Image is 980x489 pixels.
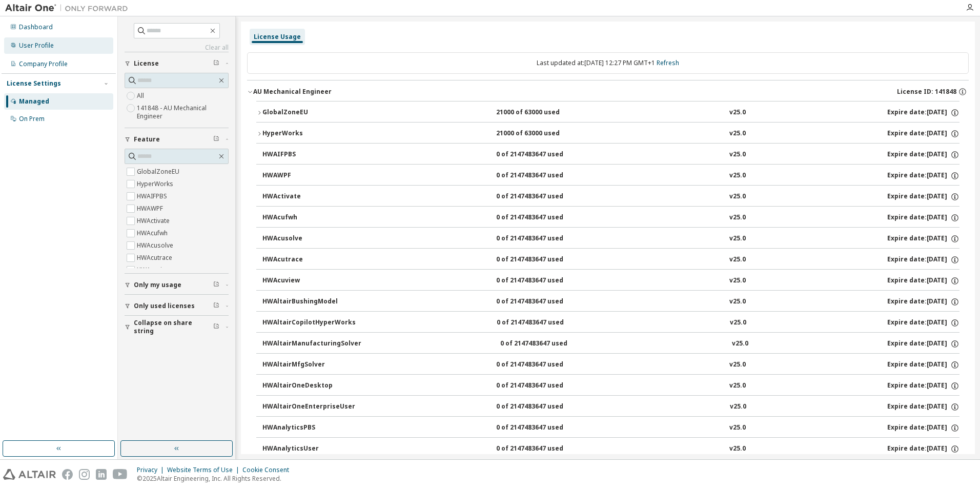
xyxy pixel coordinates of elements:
[887,402,959,412] div: Expire date: [DATE]
[262,438,959,460] button: HWAnalyticsUser0 of 2147483647 usedv25.0Expire date:[DATE]
[137,215,172,227] label: HWActivate
[729,423,746,433] div: v25.0
[19,115,45,123] div: On Prem
[262,318,356,328] div: HWAltairCopilotHyperWorks
[729,108,746,117] div: v25.0
[262,186,959,208] button: HWActivate0 of 2147483647 usedv25.0Expire date:[DATE]
[262,339,361,349] div: HWAltairManufacturingSolver
[729,150,746,159] div: v25.0
[496,423,588,433] div: 0 of 2147483647 used
[496,171,588,180] div: 0 of 2147483647 used
[262,129,355,138] div: HyperWorks
[730,402,746,412] div: v25.0
[729,444,746,454] div: v25.0
[887,423,959,433] div: Expire date: [DATE]
[137,474,295,483] p: © 2025 Altair Engineering, Inc. All Rights Reserved.
[262,396,959,418] button: HWAltairOneEnterpriseUser0 of 2147483647 usedv25.0Expire date:[DATE]
[729,381,746,391] div: v25.0
[125,274,229,296] button: Only my usage
[262,213,355,222] div: HWAcufwh
[134,135,160,144] span: Feature
[262,333,959,355] button: HWAltairManufacturingSolver0 of 2147483647 usedv25.0Expire date:[DATE]
[19,42,54,50] div: User Profile
[137,264,172,276] label: HWAcuview
[137,90,146,102] label: All
[213,323,219,331] span: Clear filter
[262,192,355,201] div: HWActivate
[262,249,959,271] button: HWAcutrace0 of 2147483647 usedv25.0Expire date:[DATE]
[887,276,959,286] div: Expire date: [DATE]
[887,444,959,454] div: Expire date: [DATE]
[213,135,219,144] span: Clear filter
[213,59,219,68] span: Clear filter
[262,150,355,159] div: HWAIFPBS
[887,234,959,243] div: Expire date: [DATE]
[887,297,959,307] div: Expire date: [DATE]
[125,128,229,151] button: Feature
[62,469,73,480] img: facebook.svg
[7,79,61,88] div: License Settings
[262,402,355,412] div: HWAltairOneEnterpriseUser
[887,255,959,264] div: Expire date: [DATE]
[887,318,959,328] div: Expire date: [DATE]
[497,318,589,328] div: 0 of 2147483647 used
[137,239,175,252] label: HWAcusolve
[262,291,959,313] button: HWAltairBushingModel0 of 2147483647 usedv25.0Expire date:[DATE]
[137,202,165,215] label: HWAWPF
[125,52,229,75] button: License
[729,129,746,138] div: v25.0
[262,417,959,439] button: HWAnalyticsPBS0 of 2147483647 usedv25.0Expire date:[DATE]
[137,190,169,202] label: HWAIFPBS
[887,381,959,391] div: Expire date: [DATE]
[262,270,959,292] button: HWAcuview0 of 2147483647 usedv25.0Expire date:[DATE]
[496,444,588,454] div: 0 of 2147483647 used
[887,150,959,159] div: Expire date: [DATE]
[496,297,588,307] div: 0 of 2147483647 used
[897,88,956,96] span: License ID: 141848
[732,339,748,349] div: v25.0
[500,339,593,349] div: 0 of 2147483647 used
[496,150,588,159] div: 0 of 2147483647 used
[262,354,959,376] button: HWAltairMfgSolver0 of 2147483647 usedv25.0Expire date:[DATE]
[262,207,959,229] button: HWAcufwh0 of 2147483647 usedv25.0Expire date:[DATE]
[125,295,229,317] button: Only used licenses
[137,466,167,474] div: Privacy
[496,129,588,138] div: 21000 of 63000 used
[262,444,355,454] div: HWAnalyticsUser
[262,228,959,250] button: HWAcusolve0 of 2147483647 usedv25.0Expire date:[DATE]
[887,339,959,349] div: Expire date: [DATE]
[262,312,959,334] button: HWAltairCopilotHyperWorks0 of 2147483647 usedv25.0Expire date:[DATE]
[137,227,170,239] label: HWAcufwh
[96,469,107,480] img: linkedin.svg
[137,102,229,123] label: 141848 - AU Mechanical Engineer
[262,144,959,166] button: HWAIFPBS0 of 2147483647 usedv25.0Expire date:[DATE]
[3,469,56,480] img: altair_logo.svg
[262,360,355,370] div: HWAltairMfgSolver
[134,319,213,335] span: Collapse on share string
[262,276,355,286] div: HWAcuview
[496,192,588,201] div: 0 of 2147483647 used
[887,171,959,180] div: Expire date: [DATE]
[496,108,588,117] div: 21000 of 63000 used
[247,80,969,103] button: AU Mechanical EngineerLicense ID: 141848
[262,108,355,117] div: GlobalZoneEU
[729,297,746,307] div: v25.0
[262,165,959,187] button: HWAWPF0 of 2147483647 usedv25.0Expire date:[DATE]
[887,360,959,370] div: Expire date: [DATE]
[242,466,295,474] div: Cookie Consent
[496,276,588,286] div: 0 of 2147483647 used
[262,255,355,264] div: HWAcutrace
[887,213,959,222] div: Expire date: [DATE]
[887,108,959,117] div: Expire date: [DATE]
[496,255,588,264] div: 0 of 2147483647 used
[262,234,355,243] div: HWAcusolve
[256,101,959,124] button: GlobalZoneEU21000 of 63000 usedv25.0Expire date:[DATE]
[247,52,969,74] div: Last updated at: [DATE] 12:27 PM GMT+1
[657,58,679,67] a: Refresh
[729,255,746,264] div: v25.0
[134,302,195,310] span: Only used licenses
[19,60,68,68] div: Company Profile
[887,129,959,138] div: Expire date: [DATE]
[213,281,219,289] span: Clear filter
[496,234,588,243] div: 0 of 2147483647 used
